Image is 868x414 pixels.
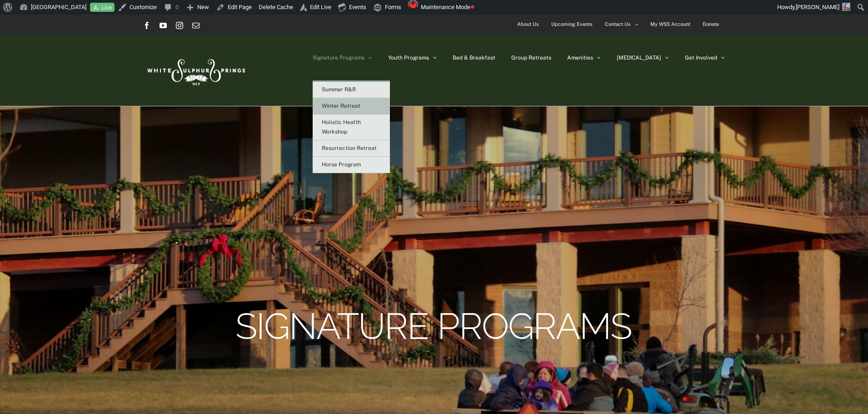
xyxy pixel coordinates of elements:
[322,86,356,93] span: Summer R&R
[617,35,669,80] a: [MEDICAL_DATA]
[617,55,661,60] span: [MEDICAL_DATA]
[796,4,839,10] span: [PERSON_NAME]
[551,18,593,31] span: Upcoming Events
[511,55,551,60] span: Group Retreats
[545,15,599,35] a: Upcoming Events
[511,15,545,35] a: About Us
[313,115,390,140] a: Holistic Health Workshop
[697,15,725,35] a: Donate
[313,55,364,60] span: Signature Programs
[599,15,644,35] a: Contact Us
[567,55,593,60] span: Amenities
[313,35,372,80] a: Signature Programs
[322,103,360,109] span: Winter Retreat
[322,161,361,168] span: Horse Program
[313,140,390,157] a: Resurrection Retreat
[453,55,495,60] span: Bed & Breakfast
[322,119,361,135] span: Holistic Health Workshop
[388,35,437,80] a: Youth Programs
[235,316,631,337] rs-layer: Signature Programs
[511,35,551,80] a: Group Retreats
[650,18,690,31] span: My WSS Account
[517,18,539,31] span: About Us
[703,18,719,31] span: Donate
[685,35,725,80] a: Get Involved
[313,35,725,80] nav: Main Menu
[644,15,696,35] a: My WSS Account
[143,49,248,92] img: White Sulphur Springs Logo
[842,3,850,11] img: SusannePappal-66x66.jpg
[685,55,717,60] span: Get Involved
[453,35,495,80] a: Bed & Breakfast
[313,82,390,98] a: Summer R&R
[388,55,429,60] span: Youth Programs
[313,98,390,115] a: Winter Retreat
[605,18,631,31] span: Contact Us
[90,3,115,12] a: Live
[567,35,601,80] a: Amenities
[511,15,725,35] nav: Secondary Menu
[322,145,377,151] span: Resurrection Retreat
[313,157,390,173] a: Horse Program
